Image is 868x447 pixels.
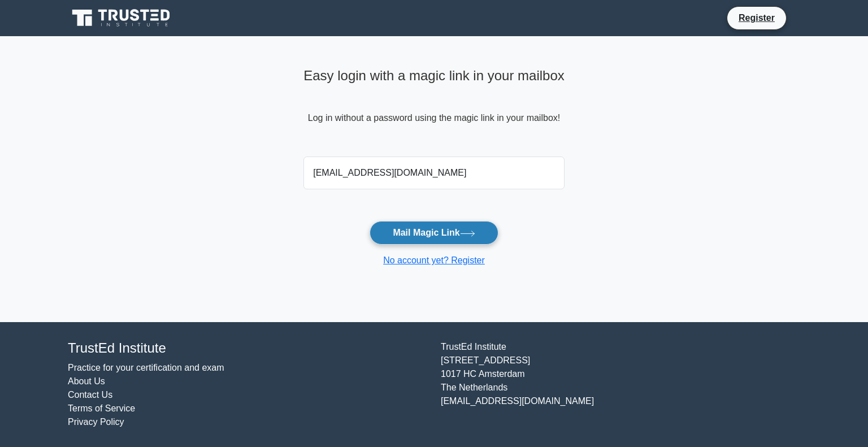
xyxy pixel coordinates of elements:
a: No account yet? Register [383,255,485,265]
h4: TrustEd Institute [68,340,427,357]
button: Mail Magic Link [370,221,498,245]
a: Terms of Service [68,403,135,413]
h4: Easy login with a magic link in your mailbox [303,68,565,84]
a: Register [732,11,782,25]
div: TrustEd Institute [STREET_ADDRESS] 1017 HC Amsterdam The Netherlands [EMAIL_ADDRESS][DOMAIN_NAME] [434,340,807,429]
div: Log in without a password using the magic link in your mailbox! [303,63,565,152]
a: Practice for your certification and exam [68,363,224,372]
a: About Us [68,376,105,386]
a: Privacy Policy [68,417,124,427]
a: Contact Us [68,390,112,400]
input: Email [303,157,565,189]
